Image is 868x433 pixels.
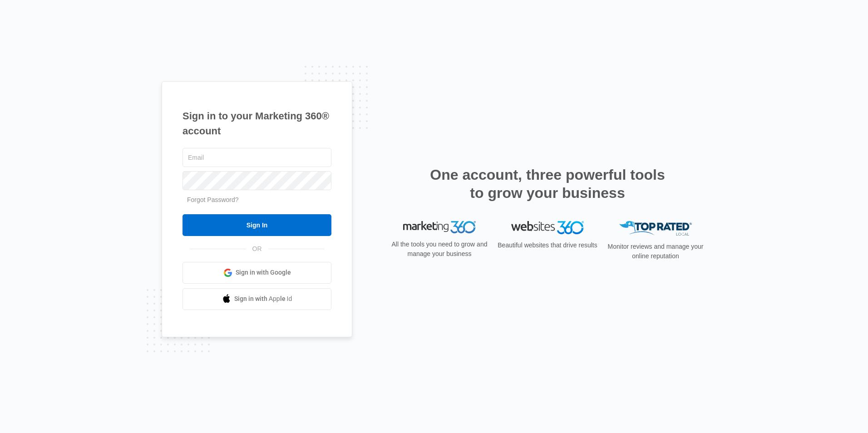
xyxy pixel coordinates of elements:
[497,241,598,250] p: Beautiful websites that drive results
[389,240,490,259] p: All the tools you need to grow and manage your business
[182,262,331,284] a: Sign in with Google
[182,288,331,310] a: Sign in with Apple Id
[187,196,239,203] a: Forgot Password?
[182,148,331,167] input: Email
[619,221,692,236] img: Top Rated Local
[234,294,292,304] span: Sign in with Apple Id
[246,244,268,254] span: OR
[427,166,668,202] h2: One account, three powerful tools to grow your business
[236,268,291,277] span: Sign in with Google
[605,242,706,261] p: Monitor reviews and manage your online reputation
[511,221,584,234] img: Websites 360
[182,214,331,236] input: Sign In
[403,221,476,234] img: Marketing 360
[182,108,331,138] h1: Sign in to your Marketing 360® account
